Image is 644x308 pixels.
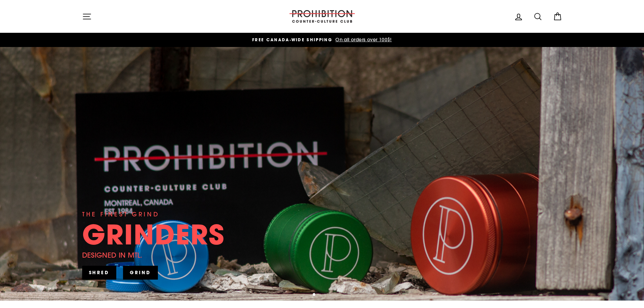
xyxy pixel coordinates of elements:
[82,250,143,261] div: DESIGNED IN MTL.
[288,10,356,23] img: PROHIBITION COUNTER-CULTURE CLUB
[330,293,333,297] button: 4
[252,37,332,43] span: FREE CANADA-WIDE SHIPPING
[84,36,560,44] a: FREE CANADA-WIDE SHIPPING On all orders over 100$!
[82,210,160,219] div: THE FINEST GRIND
[313,293,316,297] button: 1
[334,37,392,43] span: On all orders over 100$!
[82,266,117,279] a: SHRED
[319,293,322,297] button: 2
[324,293,328,297] button: 3
[82,221,225,248] div: GRINDERS
[123,266,158,279] a: GRIND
